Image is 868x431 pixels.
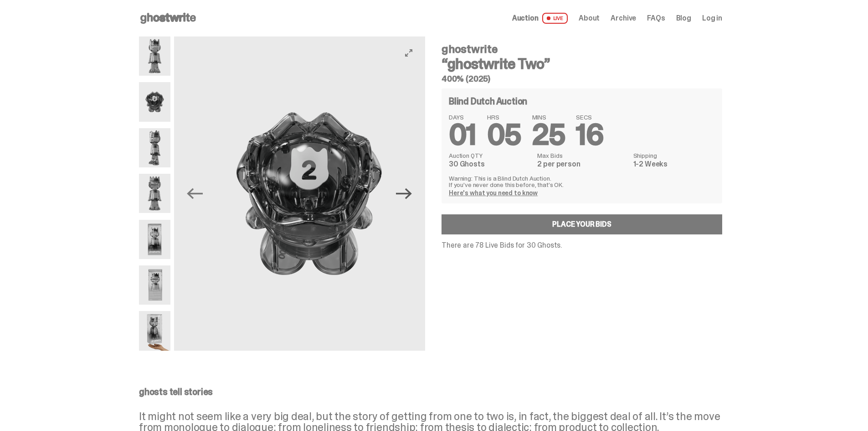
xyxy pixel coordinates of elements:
a: FAQs [647,15,665,22]
button: Previous [185,183,205,203]
dt: Max Bids [537,152,627,159]
span: SECS [576,114,603,120]
button: View full-screen [403,47,414,58]
a: Auction LIVE [512,13,568,24]
span: 25 [532,116,565,154]
h5: 400% (2025) [442,75,722,83]
img: ghostwrite_Two_2.png [139,128,170,167]
span: 16 [576,116,603,154]
img: ghostwrite_Two_Last.png [139,311,170,350]
span: DAYS [449,114,476,120]
h3: “ghostwrite Two” [442,57,722,71]
p: ghosts tell stories [139,387,722,396]
span: 05 [487,116,521,154]
img: ghostwrite_Two_14.png [139,220,170,259]
span: Auction [512,15,539,22]
span: HRS [487,114,521,120]
a: Here's what you need to know [449,189,538,197]
span: 01 [449,116,476,154]
a: About [579,15,600,22]
a: Log in [702,15,722,22]
button: Next [394,183,414,203]
img: ghostwrite_Two_8.png [139,174,170,213]
dd: 30 Ghosts [449,161,532,168]
img: ghostwrite_Two_13.png [139,82,170,121]
dd: 1-2 Weeks [633,161,715,168]
img: ghostwrite_Two_13.png [184,36,435,351]
span: MINS [532,114,565,120]
img: ghostwrite_Two_17.png [139,265,170,305]
dd: 2 per person [537,161,627,168]
a: Place your Bids [442,214,722,234]
a: Blog [676,15,691,22]
a: Archive [611,15,636,22]
p: Warning: This is a Blind Dutch Auction. If you’ve never done this before, that’s OK. [449,175,715,188]
span: LIVE [542,13,568,24]
dt: Auction QTY [449,152,532,159]
h4: Blind Dutch Auction [449,97,527,106]
h4: ghostwrite [442,44,722,55]
img: ghostwrite_Two_1.png [139,36,170,76]
dt: Shipping [633,152,715,159]
p: There are 78 Live Bids for 30 Ghosts. [442,242,722,249]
